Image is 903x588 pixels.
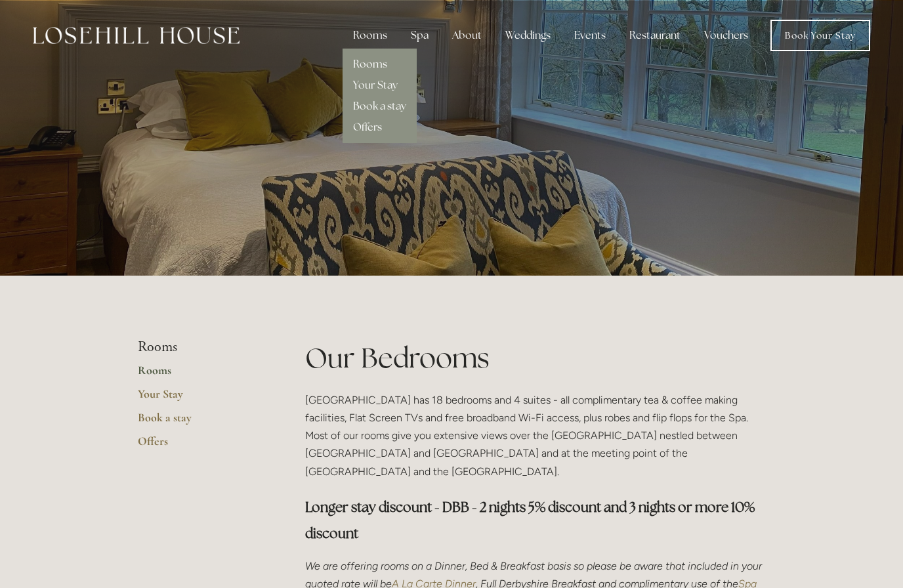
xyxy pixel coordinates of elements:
li: Rooms [138,339,263,356]
a: Your Stay [353,78,398,92]
div: Spa [400,22,439,49]
a: Offers [138,434,263,457]
div: Events [564,22,616,49]
img: Losehill House [33,27,240,44]
a: Rooms [353,57,387,71]
a: Book Your Stay [770,20,870,51]
strong: Longer stay discount - DBB - 2 nights 5% discount and 3 nights or more 10% discount [305,498,757,542]
a: Your Stay [138,387,263,410]
h1: Our Bedrooms [305,339,765,377]
a: Vouchers [694,22,759,49]
div: About [442,22,492,49]
a: Offers [353,120,382,134]
div: Rooms [343,22,398,49]
p: [GEOGRAPHIC_DATA] has 18 bedrooms and 4 suites - all complimentary tea & coffee making facilities... [305,391,765,480]
a: Book a stay [353,99,406,113]
div: Restaurant [619,22,691,49]
a: Rooms [138,363,263,387]
a: Book a stay [138,410,263,434]
div: Weddings [495,22,561,49]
